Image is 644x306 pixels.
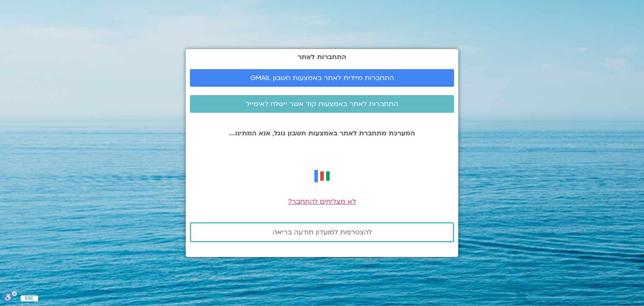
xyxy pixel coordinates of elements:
a: לא מצליחים להתחבר? [288,197,356,206]
span: התחברות לאתר באמצעות קוד אשר יישלח לאימייל [246,100,398,108]
p: המערכת מתחברת לאתר באמצעות חשבון גוגל, אנא המתינו... [190,130,454,137]
span: התחברות מיידית לאתר באמצעות חשבון GMAIL [250,74,394,82]
a: התחברות לאתר באמצעות קוד אשר יישלח לאימייל [190,95,454,113]
a: להצטרפות למועדון תודעה בריאה [190,222,454,242]
span: להצטרפות למועדון תודעה בריאה [273,228,372,236]
a: התחברות מיידית לאתר באמצעות חשבון GMAIL [190,69,454,87]
h2: התחברות לאתר [190,53,454,61]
